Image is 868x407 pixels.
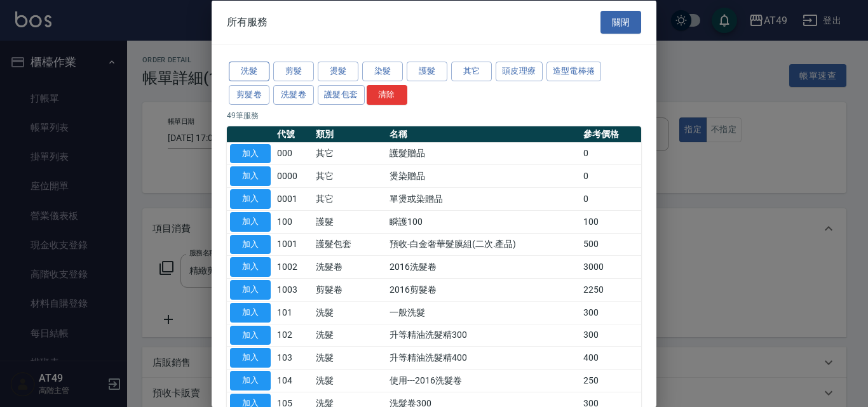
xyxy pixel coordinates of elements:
td: 500 [580,233,641,256]
td: 102 [274,324,313,347]
td: 0 [580,142,641,165]
button: 加入 [230,280,271,300]
button: 洗髮卷 [273,84,314,104]
span: 所有服務 [227,15,268,28]
td: 洗髮 [313,346,386,369]
button: 護髮包套 [318,84,365,104]
button: 其它 [451,62,492,81]
td: 3000 [580,255,641,278]
button: 加入 [230,257,271,277]
td: 103 [274,346,313,369]
td: 101 [274,301,313,324]
td: 1001 [274,233,313,256]
button: 洗髮 [229,62,269,81]
th: 名稱 [386,126,580,142]
td: 100 [580,210,641,233]
td: 0000 [274,164,313,187]
td: 一般洗髮 [386,301,580,324]
td: 2016洗髮卷 [386,255,580,278]
button: 燙髮 [318,62,358,81]
button: 加入 [230,166,271,186]
button: 造型電棒捲 [546,62,602,81]
td: 預收-白金奢華髮膜組(二次.產品) [386,233,580,256]
button: 加入 [230,143,271,163]
td: 100 [274,210,313,233]
button: 關閉 [600,10,641,34]
td: 000 [274,142,313,165]
button: 頭皮理療 [496,62,543,81]
td: 1003 [274,278,313,301]
td: 0001 [274,187,313,210]
button: 清除 [367,84,407,104]
td: 0 [580,164,641,187]
td: 護髮包套 [313,233,386,256]
td: 瞬護100 [386,210,580,233]
td: 1002 [274,255,313,278]
button: 剪髮 [273,62,314,81]
td: 其它 [313,164,386,187]
td: 洗髮 [313,324,386,347]
td: 2016剪髮卷 [386,278,580,301]
td: 洗髮 [313,301,386,324]
td: 使用---2016洗髮卷 [386,369,580,392]
td: 0 [580,187,641,210]
td: 其它 [313,142,386,165]
button: 加入 [230,211,271,231]
td: 燙染贈品 [386,164,580,187]
button: 護髮 [407,62,447,81]
button: 加入 [230,371,271,390]
td: 洗髮卷 [313,255,386,278]
td: 300 [580,324,641,347]
button: 加入 [230,189,271,209]
td: 其它 [313,187,386,210]
td: 剪髮卷 [313,278,386,301]
th: 參考價格 [580,126,641,142]
td: 2250 [580,278,641,301]
button: 加入 [230,348,271,368]
td: 250 [580,369,641,392]
th: 類別 [313,126,386,142]
button: 加入 [230,302,271,322]
button: 染髮 [362,62,403,81]
th: 代號 [274,126,313,142]
td: 升等精油洗髮精400 [386,346,580,369]
button: 加入 [230,234,271,254]
td: 護髮贈品 [386,142,580,165]
p: 49 筆服務 [227,109,641,121]
td: 300 [580,301,641,324]
td: 400 [580,346,641,369]
td: 升等精油洗髮精300 [386,324,580,347]
button: 加入 [230,325,271,345]
td: 護髮 [313,210,386,233]
button: 剪髮卷 [229,84,269,104]
td: 洗髮 [313,369,386,392]
td: 單燙或染贈品 [386,187,580,210]
td: 104 [274,369,313,392]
